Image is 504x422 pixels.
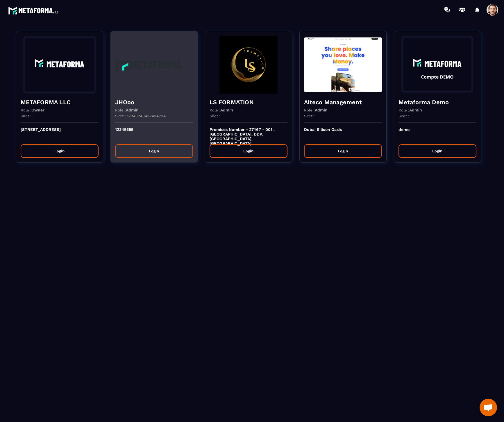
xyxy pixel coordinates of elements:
img: logo [8,5,60,16]
p: Siret : 12343243432424234 [115,114,166,118]
h4: LS FORMATION [210,98,287,106]
span: Owner [31,108,44,112]
p: Role : [21,108,44,112]
p: Role : [304,108,328,112]
span: Admin [220,108,233,112]
button: Login [21,144,99,158]
img: funnel-background [21,36,99,94]
img: funnel-background [398,36,476,94]
p: Siret : [210,114,220,118]
button: Login [304,144,382,158]
button: Login [115,144,193,158]
p: Role : [115,108,139,112]
div: Open chat [480,399,497,416]
span: Admin [409,108,422,112]
img: funnel-background [115,36,193,94]
button: Login [210,144,287,158]
img: funnel-background [304,36,382,94]
span: Admin [126,108,139,112]
p: [STREET_ADDRESS] [21,127,99,140]
span: Admin [315,108,328,112]
h4: METAFORMA LLC [21,98,99,106]
p: Role : [398,108,422,112]
h4: JHOoo [115,98,193,106]
h4: Metaforma Demo [398,98,476,106]
button: Login [398,144,476,158]
h4: Alteco Management [304,98,382,106]
img: funnel-background [210,36,287,94]
p: Role : [210,108,233,112]
p: Premises Number - 27467 - 001 , [GEOGRAPHIC_DATA], DDP, [GEOGRAPHIC_DATA], [GEOGRAPHIC_DATA] [210,127,287,140]
p: 12345555 [115,127,193,140]
p: Siret : [21,114,31,118]
p: Siret : [304,114,315,118]
p: Siret : [398,114,409,118]
p: Dubai Silicon Oasis [304,127,382,140]
p: demo [398,127,476,140]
